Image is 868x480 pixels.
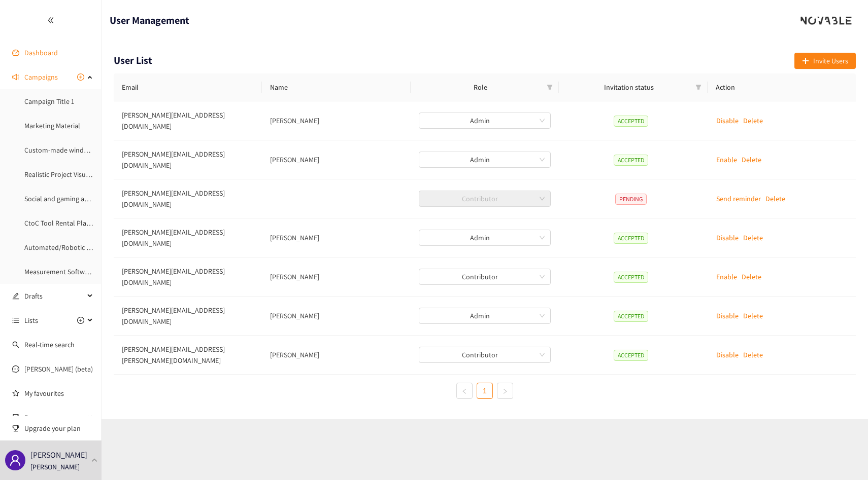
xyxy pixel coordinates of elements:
[47,17,54,24] span: double-left
[12,317,19,324] span: unordered-list
[614,272,648,283] span: ACCEPTED
[425,113,545,128] span: Admin
[547,84,553,90] span: filter
[477,383,493,399] li: 1
[716,154,737,165] p: Enable
[9,454,21,466] span: user
[24,170,165,179] a: Realistic Project Visualization for Configurators
[743,308,763,324] button: Delete
[114,257,262,297] td: [PERSON_NAME][EMAIL_ADDRESS][DOMAIN_NAME]
[30,461,80,472] p: [PERSON_NAME]
[743,349,763,360] p: Delete
[114,101,262,140] td: [PERSON_NAME][EMAIL_ADDRESS][DOMAIN_NAME]
[114,53,152,68] h1: User List
[24,218,104,228] a: CtoC Tool Rental Platform
[817,431,868,480] iframe: Chat Widget
[461,388,468,394] span: left
[716,113,739,129] button: Disable
[24,286,84,306] span: Drafts
[742,269,761,285] button: Delete
[794,53,856,69] button: plusInvite Users
[716,193,761,204] p: Send reminder
[114,297,262,336] td: [PERSON_NAME][EMAIL_ADDRESS][DOMAIN_NAME]
[497,383,513,399] button: right
[765,193,785,204] p: Delete
[114,218,262,257] td: [PERSON_NAME][EMAIL_ADDRESS][DOMAIN_NAME]
[262,336,410,375] td: Valérie Alvarez
[24,340,75,349] a: Real-time search
[708,73,856,101] th: Action
[12,73,19,81] span: sound
[456,383,473,399] button: left
[817,431,868,480] div: Widget de chat
[743,347,763,363] button: Delete
[716,115,739,126] p: Disable
[693,80,704,95] span: filter
[24,267,94,276] a: Measurement Software
[716,349,739,360] p: Disable
[24,310,38,330] span: Lists
[716,191,761,207] button: Send reminder
[615,194,647,205] span: PENDING
[716,310,739,321] p: Disable
[716,271,737,282] p: Enable
[262,140,410,179] td: Charline Nuttin
[567,82,691,93] span: Invitation status
[425,308,545,323] span: Admin
[24,364,93,374] a: [PERSON_NAME] (beta)
[24,97,74,106] a: Campaign Title 1
[743,230,763,246] button: Delete
[24,243,146,252] a: Automated/Robotic Inventory Solutions
[614,233,648,244] span: ACCEPTED
[114,140,262,179] td: [PERSON_NAME][EMAIL_ADDRESS][DOMAIN_NAME]
[24,145,135,155] a: Custom-made windows configurator
[765,191,785,207] button: Delete
[743,232,763,243] p: Delete
[802,57,809,65] span: plus
[695,84,702,90] span: filter
[114,336,262,375] td: [PERSON_NAME][EMAIL_ADDRESS][PERSON_NAME][DOMAIN_NAME]
[497,383,513,399] li: Next Page
[425,347,545,362] span: Contributor
[716,230,739,246] button: Disable
[12,425,19,432] span: trophy
[425,152,545,167] span: Admin
[12,292,19,300] span: edit
[262,101,410,140] td: Anthony Defaut
[262,73,410,101] th: Name
[716,347,739,363] button: Disable
[743,310,763,321] p: Delete
[24,48,58,57] a: Dashboard
[545,80,555,95] span: filter
[114,179,262,218] td: [PERSON_NAME][EMAIL_ADDRESS][DOMAIN_NAME]
[262,218,410,257] td: Léo Himpe
[24,418,93,438] span: Upgrade your plan
[614,350,648,361] span: ACCEPTED
[24,67,58,87] span: Campaigns
[742,271,761,282] p: Delete
[30,449,87,461] p: [PERSON_NAME]
[24,121,80,130] a: Marketing Material
[614,116,648,127] span: ACCEPTED
[614,311,648,322] span: ACCEPTED
[743,115,763,126] p: Delete
[614,155,648,166] span: ACCEPTED
[24,383,93,403] a: My favourites
[262,297,410,336] td: Tiffany Audooren
[743,113,763,129] button: Delete
[716,308,739,324] button: Disable
[77,73,84,81] span: plus-circle
[419,82,543,93] span: Role
[114,73,262,101] th: Email
[742,154,761,165] p: Delete
[477,383,492,398] a: 1
[716,232,739,243] p: Disable
[456,383,473,399] li: Previous Page
[742,152,761,168] button: Delete
[502,388,508,394] span: right
[425,230,545,245] span: Admin
[24,408,84,428] span: Resources
[12,414,19,421] span: book
[813,55,848,66] span: Invite Users
[262,257,410,297] td: sylvain Leignel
